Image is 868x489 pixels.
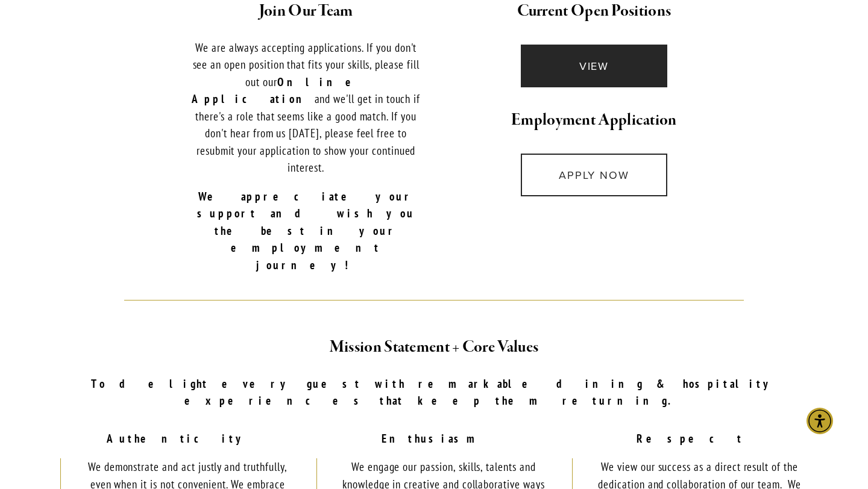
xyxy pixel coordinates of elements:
[259,1,353,22] strong: Join Our Team
[192,75,379,107] strong: Online Application
[382,431,487,446] strong: Enthusiasm
[83,335,785,360] h2: Mission Statement + Core Values
[637,431,744,446] strong: Respect
[521,154,667,196] a: APPLY NOW
[807,408,833,434] div: Accessibility Menu
[511,110,677,131] strong: Employment Application
[517,1,671,22] strong: Current Open Positions
[91,376,790,408] strong: To delight every guest with remarkable dining & hospitality experiences that keep them returning.
[521,45,667,87] a: VIEW
[188,39,424,176] p: We are always accepting applications. If you don't see an open position that fits your skills, pl...
[107,431,249,446] strong: Authenticity
[197,189,429,272] strong: We appreciate your support and wish you the best in your employment journey!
